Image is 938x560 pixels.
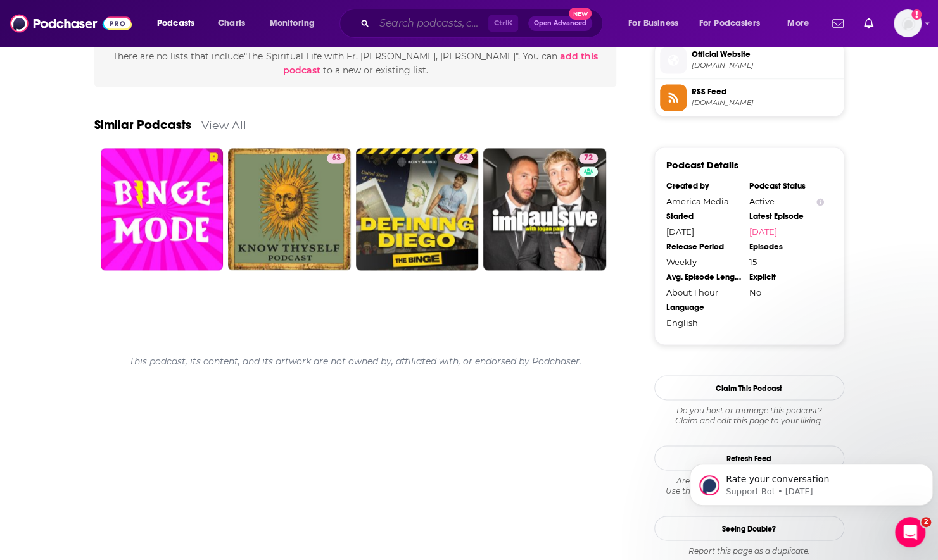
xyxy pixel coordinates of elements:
div: Started [666,211,741,221]
a: Similar Podcasts [94,117,191,133]
div: Language [666,302,741,313]
a: 72 [579,153,598,163]
span: Open Advanced [534,20,586,27]
button: Show profile menu [894,9,922,37]
a: Show notifications dropdown [859,13,878,34]
span: RSS Feed [692,86,839,97]
button: open menu [778,13,825,34]
button: Open AdvancedNew [528,16,592,31]
div: Search podcasts, credits, & more... [352,9,615,38]
h3: Podcast Details [666,159,738,171]
div: About 1 hour [666,287,741,297]
span: Charts [218,15,245,32]
div: Avg. Episode Length [666,272,741,282]
div: America Media [666,196,741,206]
a: 63 [327,153,346,163]
span: 2 [921,517,931,527]
div: 15 [749,257,824,267]
button: open menu [619,13,694,34]
div: Podcast Status [749,181,824,191]
div: Active [749,196,824,206]
div: Latest Episode [749,211,824,221]
span: americamagazine.org [692,61,839,70]
div: Report this page as a duplicate. [654,545,844,556]
div: Created by [666,181,741,191]
span: Logged in as nwierenga [894,9,922,37]
input: Search podcasts, credits, & more... [374,13,488,34]
button: open menu [148,13,211,34]
a: [DATE] [749,227,824,237]
img: Podchaser - Follow, Share and Rate Podcasts [10,11,132,35]
div: No [749,287,824,297]
a: RSS Feed[DOMAIN_NAME] [660,84,839,111]
div: Weekly [666,257,741,267]
span: Official Website [692,49,839,60]
div: This podcast, its content, and its artwork are not owned by, affiliated with, or endorsed by Podc... [94,345,617,377]
svg: Add a profile image [911,9,922,20]
button: Claim This Podcast [654,375,844,400]
span: feeds.megaphone.fm [692,98,839,108]
button: Show Info [816,197,824,206]
div: Episodes [749,242,824,252]
div: [DATE] [666,227,741,237]
span: Podcasts [157,15,194,32]
a: 72 [483,148,606,271]
a: Official Website[DOMAIN_NAME] [660,47,839,73]
span: Ctrl K [488,15,518,32]
a: Show notifications dropdown [827,13,849,34]
span: For Business [628,15,678,32]
button: open menu [691,13,778,34]
div: English [666,318,741,328]
div: Claim and edit this page to your liking. [654,405,844,425]
button: open menu [261,13,331,34]
span: There are no lists that include "The Spiritual Life with Fr. [PERSON_NAME], [PERSON_NAME]" . You ... [113,51,597,76]
span: 63 [332,152,341,165]
a: Seeing Double? [654,516,844,540]
span: For Podcasters [699,15,760,32]
a: 62 [356,148,479,271]
iframe: Intercom live chat [895,517,925,547]
div: Release Period [666,242,741,252]
div: Are we missing an episode or update? Use this to check the RSS feed immediately. [654,475,844,495]
span: Monitoring [270,15,315,32]
a: 62 [454,153,473,163]
img: User Profile [894,9,922,37]
div: Explicit [749,272,824,282]
span: Do you host or manage this podcast? [654,405,844,415]
span: 62 [459,152,468,165]
a: View All [201,118,246,132]
button: Refresh Feed [654,445,844,470]
span: More [787,15,809,32]
a: Charts [210,13,253,34]
a: 63 [228,148,351,271]
span: New [569,8,592,20]
iframe: Intercom notifications message [685,437,938,526]
span: 72 [584,152,593,165]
